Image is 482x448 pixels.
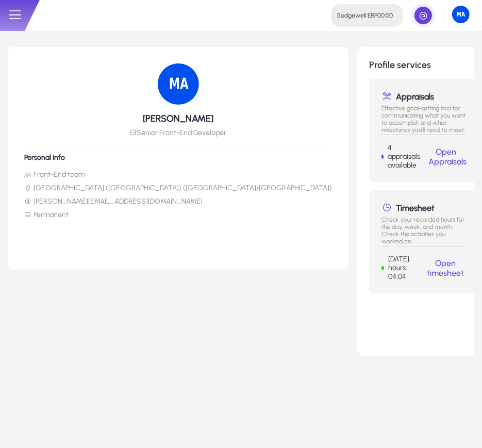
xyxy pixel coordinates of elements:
img: 34.png [158,63,199,105]
h1: Timesheet [381,203,467,213]
a: Open timesheet [427,258,464,278]
span: 00:00 [377,12,393,19]
a: Open Appraisals [428,147,467,167]
button: Open timesheet [424,258,467,278]
button: Open Appraisals [425,146,467,167]
h1: Profile services [369,59,479,71]
h4: Badgewell ERP [337,12,393,19]
li: [PERSON_NAME][EMAIL_ADDRESS][DOMAIN_NAME] [24,197,332,206]
p: 4 appraisals available [388,143,425,170]
p: Check your recorded hours for this day, week, and month. Check the activities you worked on. [381,216,467,238]
h5: [PERSON_NAME] [24,113,332,124]
p: [DATE] hours: 04:04 [388,255,424,281]
li: [GEOGRAPHIC_DATA] ([GEOGRAPHIC_DATA]) ([GEOGRAPHIC_DATA]/[GEOGRAPHIC_DATA]) [24,184,332,193]
h1: Appraisals [381,91,467,102]
h6: Personal Info [24,153,332,162]
img: 34.png [452,6,470,23]
p: Effective goal-setting tool for communicating what you want to accomplish and what milestones you... [381,105,467,126]
p: Senior Front-End Developer [24,128,332,137]
li: Permanent [24,210,332,220]
li: Front-End team [24,170,332,179]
